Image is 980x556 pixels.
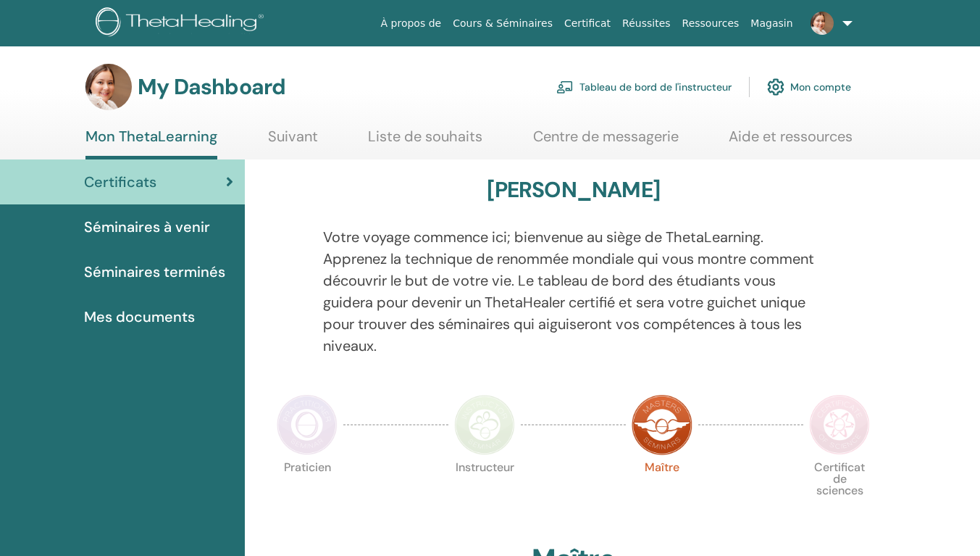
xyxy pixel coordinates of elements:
[84,306,195,328] span: Mes documents
[84,216,210,238] span: Séminaires à venir
[368,128,482,156] a: Liste de souhaits
[558,10,616,37] a: Certificat
[767,71,851,103] a: Mon compte
[487,177,660,203] h3: [PERSON_NAME]
[323,226,824,357] p: Votre voyage commence ici; bienvenue au siège de ThetaLearning. Apprenez la technique de renommée...
[811,12,834,35] img: default.jpg
[533,128,679,156] a: Centre de messagerie
[268,128,318,156] a: Suivant
[375,10,448,37] a: À propos de
[96,7,269,40] img: logo.png
[277,394,338,455] img: Practitioner
[85,64,132,110] img: default.jpg
[84,261,225,283] span: Séminaires terminés
[616,10,676,37] a: Réussites
[138,74,285,100] h3: My Dashboard
[677,10,745,37] a: Ressources
[84,171,156,193] span: Certificats
[767,75,784,99] img: cog.svg
[745,10,798,37] a: Magasin
[277,462,338,523] p: Praticien
[632,462,692,523] p: Maître
[729,128,853,156] a: Aide et ressources
[454,462,515,523] p: Instructeur
[809,394,870,455] img: Certificate of Science
[556,80,574,94] img: chalkboard-teacher.svg
[454,394,515,455] img: Instructor
[556,71,732,103] a: Tableau de bord de l'instructeur
[809,462,870,523] p: Certificat de sciences
[85,128,217,159] a: Mon ThetaLearning
[632,394,692,455] img: Master
[447,10,558,37] a: Cours & Séminaires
